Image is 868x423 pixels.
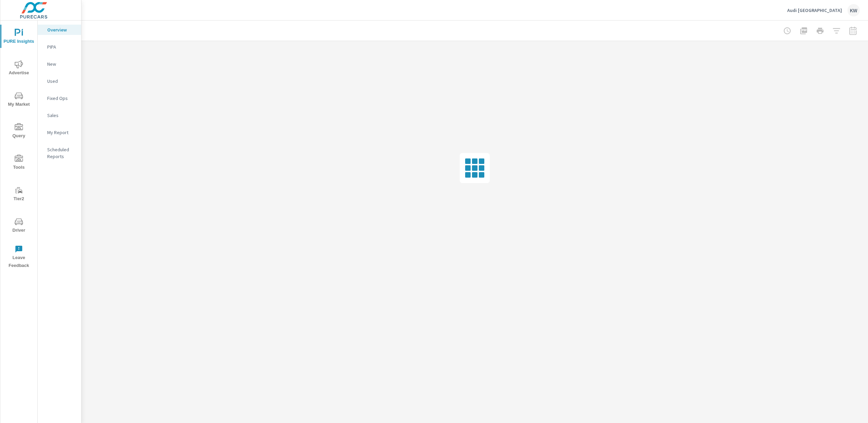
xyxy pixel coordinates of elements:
[38,110,81,120] div: Sales
[47,146,76,160] p: Scheduled Reports
[47,78,76,85] p: Used
[38,59,81,69] div: New
[2,60,35,77] span: Advertise
[2,123,35,140] span: Query
[38,93,81,103] div: Fixed Ops
[47,129,76,136] p: My Report
[2,245,35,270] span: Leave Feedback
[47,112,76,119] p: Sales
[38,42,81,52] div: PIPA
[38,25,81,35] div: Overview
[38,76,81,86] div: Used
[2,92,35,108] span: My Market
[2,29,35,46] span: PURE Insights
[2,186,35,203] span: Tier2
[787,7,842,13] p: Audi [GEOGRAPHIC_DATA]
[38,127,81,138] div: My Report
[38,144,81,162] div: Scheduled Reports
[847,4,860,16] div: KW
[47,95,76,102] p: Fixed Ops
[0,21,37,272] div: nav menu
[47,26,76,33] p: Overview
[47,61,76,67] p: New
[47,43,76,50] p: PIPA
[2,218,35,234] span: Driver
[2,155,35,171] span: Tools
